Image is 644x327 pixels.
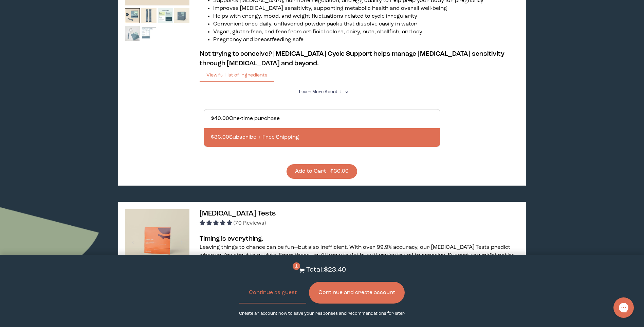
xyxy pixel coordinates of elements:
h3: Not trying to conceive? [MEDICAL_DATA] Cycle Support helps manage [MEDICAL_DATA] sensitivity thro... [200,49,519,68]
button: Continue as guest [239,282,306,304]
span: 4.96 stars [200,221,234,226]
p: Create an account now to save your responses and recommendations for later [239,310,405,317]
p: Total: $23.40 [306,265,346,275]
button: Add to Cart - $36.00 [287,164,357,179]
span: [MEDICAL_DATA] Tests [200,210,276,217]
li: Improves [MEDICAL_DATA] sensitivity, supporting metabolic health and overall well-being [213,5,519,13]
span: (70 Reviews) [234,221,266,226]
li: Helps with energy, mood, and weight fluctuations related to cycle irregularity [213,13,519,20]
button: View full list of ingredients [200,68,274,82]
img: thumbnail image [174,8,189,23]
li: Convenient once-daily, unflavored powder packs that dissolve easily in water [213,20,519,28]
img: thumbnail image [141,8,157,23]
p: Leaving things to chance can be fun—but also inefficient. With over 99.9% accuracy, our [MEDICAL_... [200,244,519,267]
iframe: Gorgias live chat messenger [610,295,637,320]
span: 1 [293,262,300,270]
img: thumbnail image [125,209,189,273]
strong: Timing is everything. [200,236,263,242]
li: Vegan, gluten-free, and free from artificial colors, dairy, nuts, shellfish, and soy [213,28,519,36]
img: thumbnail image [125,26,140,41]
img: thumbnail image [141,26,157,41]
img: thumbnail image [125,8,140,23]
img: thumbnail image [158,8,173,23]
button: Continue and create account [309,282,405,304]
li: Pregnancy and breastfeeding safe [213,36,519,44]
span: Learn More About it [299,90,341,94]
summary: Learn More About it < [299,89,345,95]
i: < [343,90,349,94]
